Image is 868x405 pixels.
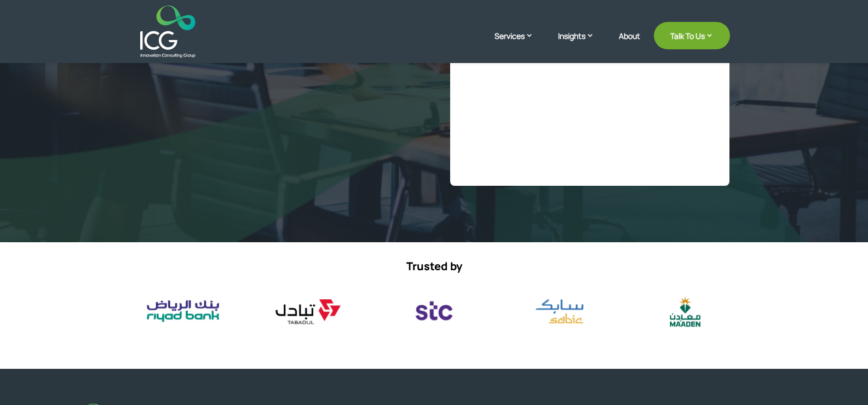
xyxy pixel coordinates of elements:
[140,5,196,58] img: ICG
[515,293,604,330] img: sabic logo
[558,30,605,58] a: Insights
[654,22,730,49] a: Talk To Us
[264,293,353,330] img: tabadul logo
[138,293,227,330] img: riyad bank
[813,352,868,405] iframe: Chat Widget
[138,293,227,330] div: 5 / 17
[619,32,640,58] a: About
[389,293,479,330] img: stc logo
[515,293,604,330] div: 8 / 17
[139,260,730,273] p: Trusted by
[640,293,729,330] img: maaden logo
[640,293,729,330] div: 9 / 17
[264,293,353,330] div: 6 / 17
[495,30,544,58] a: Services
[389,293,479,330] div: 7 / 17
